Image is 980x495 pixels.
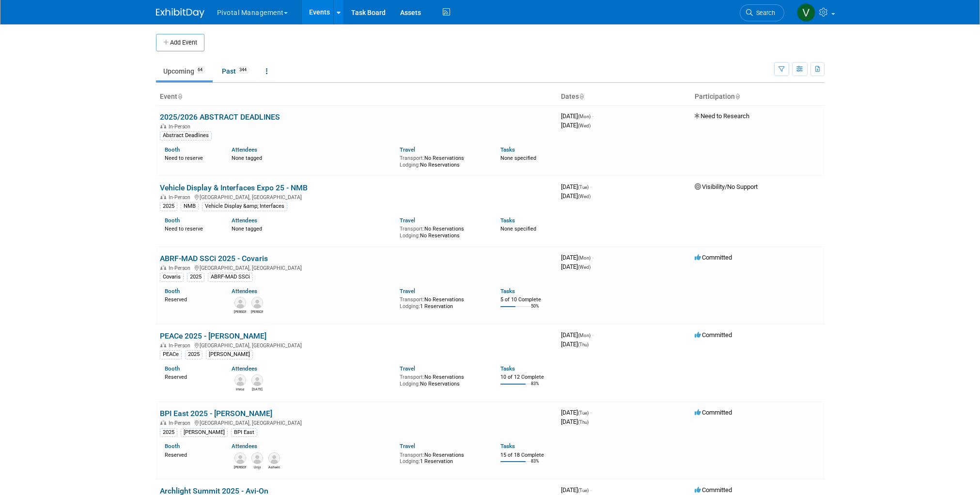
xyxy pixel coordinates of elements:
div: No Reservations No Reservations [400,224,486,239]
div: Omar El-Ghouch [234,464,246,470]
span: (Wed) [578,264,591,270]
a: Attendees [232,288,257,294]
span: Committed [695,486,732,494]
img: Imroz Ghangas [234,374,246,386]
a: Attendees [232,365,257,372]
span: Lodging: [400,232,420,239]
th: Event [156,89,557,105]
span: [DATE] [561,263,591,270]
span: [DATE] [561,183,591,190]
span: [DATE] [561,192,591,200]
a: Past344 [215,62,257,80]
td: 83% [531,459,539,472]
span: Need to Research [695,112,749,120]
span: 344 [236,66,249,74]
a: Tasks [500,146,515,153]
span: [DATE] [561,409,591,416]
span: (Tue) [578,488,589,493]
div: None tagged [232,224,392,232]
a: Tasks [500,288,515,294]
a: Search [740,4,784,21]
div: 2025 [187,273,204,281]
td: 50% [531,304,539,317]
div: Reserved [165,450,218,459]
span: - [592,112,593,120]
span: In-Person [169,194,193,201]
div: Melissa Gabello [234,309,246,314]
span: Committed [695,331,732,339]
a: Tasks [500,217,515,224]
div: BPI East [231,428,257,437]
span: None specified [500,226,536,232]
div: Unjy Park [251,464,263,470]
div: Need to reserve [165,224,218,232]
a: Booth [165,443,180,449]
a: Sort by Participation Type [735,93,740,100]
a: Booth [165,217,180,224]
span: - [590,486,591,494]
a: Sort by Event Name [177,93,182,100]
a: Attendees [232,443,257,449]
span: (Mon) [578,333,591,338]
div: Abstract Deadlines [160,131,212,140]
span: [DATE] [561,254,593,261]
div: [PERSON_NAME] [206,350,253,359]
td: 83% [531,381,539,394]
a: BPI East 2025 - [PERSON_NAME] [160,409,272,418]
span: (Mon) [578,255,591,261]
div: 2025 [185,350,202,359]
img: ExhibitDay [156,8,204,18]
span: Committed [695,409,732,416]
a: Booth [165,365,180,372]
span: - [592,331,593,339]
span: [DATE] [561,418,589,425]
a: 2025/2026 ABSTRACT DEADLINES [160,112,280,122]
div: [GEOGRAPHIC_DATA], [GEOGRAPHIC_DATA] [160,193,553,201]
div: [GEOGRAPHIC_DATA], [GEOGRAPHIC_DATA] [160,341,553,349]
th: Participation [691,89,824,105]
div: Raja Srinivas [251,386,263,392]
a: Tasks [500,443,515,449]
span: Lodging: [400,303,420,309]
span: [DATE] [561,331,593,339]
a: Attendees [232,217,257,224]
div: 2025 [160,428,177,437]
span: (Mon) [578,114,591,119]
a: Travel [400,365,415,372]
span: In-Person [169,420,193,426]
img: In-Person Event [160,420,166,425]
div: [PERSON_NAME] [181,428,228,437]
span: Transport: [400,155,424,161]
a: Travel [400,288,415,294]
span: Lodging: [400,381,420,387]
a: Attendees [232,146,257,153]
span: - [590,409,591,416]
a: Travel [400,443,415,449]
span: In-Person [169,342,193,349]
img: Melissa Gabello [234,297,246,309]
span: Search [753,9,775,16]
img: Valerie Weld [797,3,815,22]
div: Vehicle Display &amp; Interfaces [202,202,287,211]
span: [DATE] [561,340,589,348]
a: Upcoming64 [156,62,213,80]
button: Add Event [156,34,204,51]
div: 15 of 18 Complete [500,452,553,459]
img: In-Person Event [160,342,166,347]
span: [DATE] [561,112,593,120]
a: Booth [165,146,180,153]
a: Vehicle Display & Interfaces Expo 25 - NMB [160,183,308,192]
div: Covaris [160,273,184,281]
span: None specified [500,155,536,161]
div: 5 of 10 Complete [500,296,553,303]
span: Lodging: [400,458,420,464]
div: None tagged [232,153,392,162]
span: - [592,254,593,261]
div: NMB [181,202,199,211]
span: (Thu) [578,419,589,425]
span: Transport: [400,226,424,232]
span: Visibility/No Support [695,183,758,190]
span: Lodging: [400,162,420,168]
th: Dates [557,89,691,105]
span: [DATE] [561,486,591,494]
